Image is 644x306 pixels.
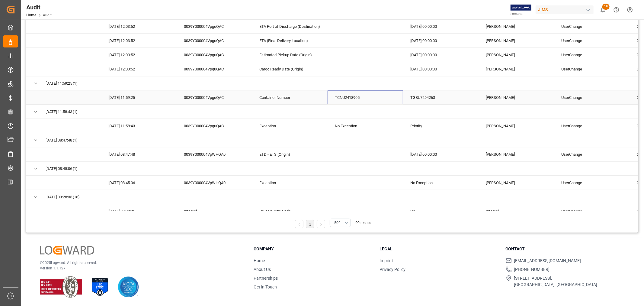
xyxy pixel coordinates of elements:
[254,285,277,289] a: Get in Touch
[554,204,630,218] div: UserChange
[254,258,265,263] a: Home
[403,48,479,62] div: [DATE] 00:00:00
[380,267,405,272] a: Privacy Policy
[177,204,252,218] div: Internal
[101,19,177,33] div: [DATE] 12:03:52
[252,204,328,218] div: POD Country Code
[514,266,550,273] span: [PHONE_NUMBER]
[403,119,479,133] div: Priority
[252,147,328,161] div: ETD - ETS (Origin)
[602,4,610,10] span: 19
[101,176,177,190] div: [DATE] 08:45:06
[101,62,177,76] div: [DATE] 12:03:52
[46,162,72,176] span: [DATE] 08:45:06
[101,119,177,133] div: [DATE] 11:58:43
[252,19,328,33] div: ETA Port of Discharge (Destination)
[252,176,328,190] div: Exception
[479,90,554,104] div: [PERSON_NAME]
[252,62,328,76] div: Cargo Ready Date (Origin)
[536,5,594,14] div: JIMS
[479,48,554,62] div: [PERSON_NAME]
[73,105,78,119] span: (1)
[479,62,554,76] div: [PERSON_NAME]
[89,276,111,298] img: ISO 27001 Certification
[479,34,554,47] div: [PERSON_NAME]
[177,62,252,76] div: 0039Y000004VpguQAC
[380,258,393,263] a: Imprint
[254,246,372,252] h3: Company
[554,62,630,76] div: UserChange
[177,19,252,33] div: 0039Y000004VpguQAC
[101,147,177,161] div: [DATE] 08:47:48
[554,90,630,104] div: UserChange
[73,190,80,204] span: (16)
[46,190,72,204] span: [DATE] 03:28:35
[330,219,351,227] button: open menu
[554,34,630,47] div: UserChange
[536,4,596,15] button: JIMS
[26,3,52,12] div: Audit
[40,246,94,255] img: Logward Logo
[403,204,479,218] div: US
[479,119,554,133] div: [PERSON_NAME]
[479,19,554,33] div: [PERSON_NAME]
[334,220,341,226] span: 500
[317,220,325,228] li: Next Page
[177,147,252,161] div: 0039Y000004VpWHQA0
[554,119,630,133] div: UserChange
[101,90,177,104] div: [DATE] 11:59:25
[380,246,498,252] h3: Legal
[46,105,72,119] span: [DATE] 11:58:43
[101,34,177,47] div: [DATE] 12:03:52
[403,34,479,47] div: [DATE] 00:00:00
[73,133,78,147] span: (1)
[511,5,531,15] img: Exertis%20JAM%20-%20Email%20Logo.jpg_1722504956.jpg
[177,119,252,133] div: 0039Y000004VpguQAC
[506,246,624,252] h3: Contact
[403,147,479,161] div: [DATE] 00:00:00
[73,162,78,176] span: (1)
[554,48,630,62] div: UserChange
[355,221,371,225] span: 90 results
[254,276,278,281] a: Partnerships
[177,34,252,47] div: 0039Y000004VpguQAC
[328,119,403,133] div: No Exception
[177,176,252,190] div: 0039Y000004VpWHQA0
[40,276,82,298] img: ISO 9001 & ISO 14001 Certification
[254,267,271,272] a: About Us
[252,34,328,47] div: ETA (Final Delivery Location)
[596,3,610,17] button: show 19 new notifications
[479,147,554,161] div: [PERSON_NAME]
[514,275,598,288] span: [STREET_ADDRESS], [GEOGRAPHIC_DATA], [GEOGRAPHIC_DATA]
[118,276,139,298] img: AICPA SOC
[46,76,72,90] span: [DATE] 11:59:25
[554,19,630,33] div: UserChange
[40,265,239,271] p: Version 1.1.127
[403,90,479,104] div: TGBU7294263
[328,90,403,104] div: TCNU2418905
[73,76,78,90] span: (1)
[40,260,239,265] p: © 2025 Logward. All rights reserved.
[514,258,581,264] span: [EMAIL_ADDRESS][DOMAIN_NAME]
[26,13,36,17] a: Home
[554,147,630,161] div: UserChange
[252,48,328,62] div: Estimated Pickup Date (Origin)
[101,204,177,218] div: [DATE] 03:28:35
[252,119,328,133] div: Exception
[306,220,314,228] li: 1
[479,176,554,190] div: [PERSON_NAME]
[403,176,479,190] div: No Exception
[295,220,303,228] li: Previous Page
[403,19,479,33] div: [DATE] 00:00:00
[403,62,479,76] div: [DATE] 00:00:00
[46,133,72,147] span: [DATE] 08:47:48
[479,204,554,218] div: Internal
[177,48,252,62] div: 0039Y000004VpguQAC
[554,176,630,190] div: UserChange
